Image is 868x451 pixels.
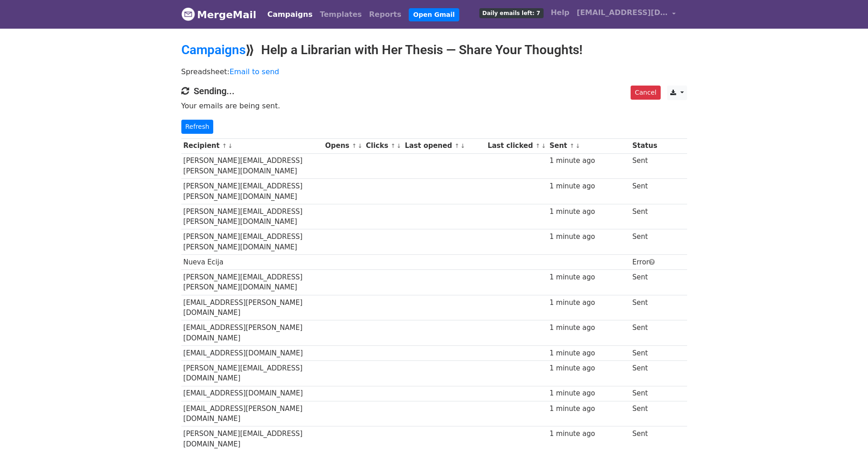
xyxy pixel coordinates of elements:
td: [PERSON_NAME][EMAIL_ADDRESS][DOMAIN_NAME] [181,361,323,386]
h4: Sending... [181,86,687,96]
td: [PERSON_NAME][EMAIL_ADDRESS][PERSON_NAME][DOMAIN_NAME] [181,270,323,295]
a: Campaigns [181,42,246,57]
a: Refresh [181,120,214,134]
td: Sent [630,320,659,346]
p: Your emails are being sent. [181,101,687,111]
div: 1 minute ago [550,272,628,283]
div: 1 minute ago [550,207,628,217]
a: Templates [316,5,365,24]
a: ↑ [352,142,357,149]
td: Nueva Ecija [181,255,323,270]
a: ↑ [535,142,540,149]
img: MergeMail logo [181,7,195,21]
a: ↑ [222,142,227,149]
th: Status [630,138,659,153]
th: Clicks [364,138,402,153]
th: Last opened [403,138,486,153]
div: 1 minute ago [550,363,628,374]
td: Sent [630,345,659,360]
a: ↑ [454,142,459,149]
td: Sent [630,153,659,179]
a: Daily emails left: 7 [476,4,547,22]
td: [EMAIL_ADDRESS][DOMAIN_NAME] [181,345,323,360]
a: MergeMail [181,5,257,24]
p: Spreadsheet: [181,67,687,76]
td: Sent [630,401,659,426]
td: Sent [630,229,659,255]
td: Sent [630,386,659,401]
a: ↓ [575,142,580,149]
td: [EMAIL_ADDRESS][PERSON_NAME][DOMAIN_NAME] [181,295,323,320]
th: Sent [547,138,630,153]
td: [PERSON_NAME][EMAIL_ADDRESS][PERSON_NAME][DOMAIN_NAME] [181,153,323,179]
td: Sent [630,295,659,320]
a: Campaigns [264,5,316,24]
div: 1 minute ago [550,156,628,166]
a: ↓ [541,142,546,149]
td: Sent [630,361,659,386]
td: Error [630,255,659,270]
td: [EMAIL_ADDRESS][PERSON_NAME][DOMAIN_NAME] [181,401,323,426]
a: ↓ [396,142,401,149]
td: Sent [630,204,659,229]
div: 1 minute ago [550,232,628,242]
td: [PERSON_NAME][EMAIL_ADDRESS][PERSON_NAME][DOMAIN_NAME] [181,204,323,229]
div: 1 minute ago [550,298,628,308]
a: ↓ [460,142,465,149]
div: 1 minute ago [550,404,628,414]
span: [EMAIL_ADDRESS][DOMAIN_NAME] [577,7,668,18]
div: 1 minute ago [550,181,628,192]
td: [PERSON_NAME][EMAIL_ADDRESS][PERSON_NAME][DOMAIN_NAME] [181,179,323,204]
a: ↓ [358,142,363,149]
a: Open Gmail [409,8,459,21]
h2: ⟫ Help a Librarian with Her Thesis — Share Your Thoughts! [181,42,687,58]
a: Email to send [230,67,279,76]
a: ↓ [228,142,233,149]
div: 1 minute ago [550,429,628,439]
span: Daily emails left: 7 [479,8,544,18]
th: Opens [323,138,364,153]
a: ↑ [390,142,395,149]
td: Sent [630,270,659,295]
th: Recipient [181,138,323,153]
td: [EMAIL_ADDRESS][DOMAIN_NAME] [181,386,323,401]
a: Cancel [631,86,660,100]
div: 1 minute ago [550,323,628,333]
a: ↑ [570,142,575,149]
th: Last clicked [485,138,547,153]
td: [EMAIL_ADDRESS][PERSON_NAME][DOMAIN_NAME] [181,320,323,346]
td: [PERSON_NAME][EMAIL_ADDRESS][PERSON_NAME][DOMAIN_NAME] [181,229,323,255]
a: Reports [365,5,405,24]
td: Sent [630,179,659,204]
div: 1 minute ago [550,348,628,359]
a: Help [547,4,573,22]
a: [EMAIL_ADDRESS][DOMAIN_NAME] [573,4,680,25]
div: 1 minute ago [550,388,628,399]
